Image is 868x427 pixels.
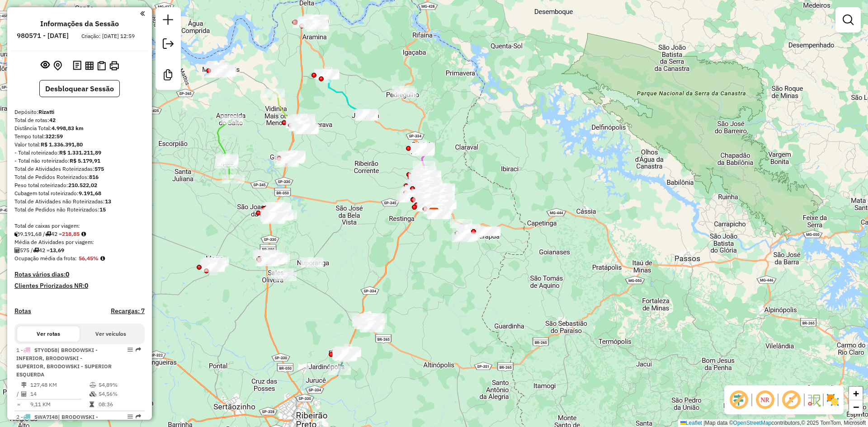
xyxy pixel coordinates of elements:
i: Total de Atividades [21,391,27,397]
div: Atividade não roteirizada - SUP TIAOZINHO 5 [421,187,444,196]
h4: Informações da Sessão [40,19,119,28]
div: Tempo total: [14,132,145,141]
strong: 13 [105,198,111,205]
a: Criar modelo [159,66,177,86]
div: Atividade não roteirizada - SUP TIAOZINHO 10 [428,209,450,218]
div: Atividade não roteirizada - SUP. AVENIDA [300,257,323,266]
strong: 816 [89,174,99,180]
td: 14 [30,389,89,399]
span: Exibir rótulo [780,389,802,411]
img: Rizatti [428,207,440,219]
strong: R$ 5.179,91 [70,157,100,164]
h4: Clientes Priorizados NR: [14,282,145,290]
button: Desbloquear Sessão [39,80,120,97]
a: Leaflet [680,420,702,426]
td: 54,89% [98,380,141,389]
td: = [16,400,21,409]
div: Valor total: [14,141,145,149]
img: Exibir/Ocultar setores [826,393,840,407]
strong: 322:59 [45,133,63,140]
div: Média de Atividades por viagem: [14,238,145,246]
i: Meta Caixas/viagem: 280,00 Diferença: -61,15 [81,231,86,237]
a: Exibir filtros [839,11,857,29]
button: Visualizar Romaneio [95,59,108,72]
a: Zoom out [849,400,863,414]
div: Atividade não roteirizada - LUIS CLAUDIO DA SIL [478,226,501,235]
div: Depósito: [14,108,145,116]
div: Atividade não roteirizada - MERCADINHO BOM PRECO [476,227,499,236]
strong: R$ 1.331.211,89 [59,149,101,156]
i: Total de rotas [33,248,39,253]
span: Ocultar NR [754,389,776,411]
div: Total de Atividades Roteirizadas: [14,165,145,173]
div: Atividade não roteirizada - MINI MERCADO PONTO 1 [271,268,293,277]
i: % de utilização do peso [90,382,96,388]
em: Média calculada utilizando a maior ocupação (%Peso ou %Cubagem) de cada rota da sessão. Rotas cro... [100,256,105,261]
span: + [853,388,859,399]
i: Cubagem total roteirizado [14,231,20,237]
button: Visualizar relatório de Roteirização [83,59,95,71]
em: Rota exportada [136,414,141,419]
div: Atividade não roteirizada - SUP. TIAOZINHO III [417,171,440,180]
strong: 42 [49,117,56,123]
i: Tempo total em rota [90,402,94,407]
strong: 56,45% [79,255,99,262]
div: Total de Atividades não Roteirizadas: [14,197,145,206]
span: STY0D58 [34,347,57,353]
strong: 9.191,68 [79,190,101,197]
strong: 4.998,83 km [52,125,84,131]
button: Exibir sessão original [39,58,52,73]
div: Total de Pedidos Roteirizados: [14,173,145,181]
td: 08:36 [98,400,141,409]
strong: 15 [99,206,106,213]
span: | [703,420,705,426]
em: Opções [127,414,133,419]
strong: 210.522,02 [68,182,97,188]
div: Map data © contributors,© 2025 TomTom, Microsoft [678,419,868,427]
div: Atividade não roteirizada - SUP TIAOZINHO 8 [392,86,415,95]
span: Exibir deslocamento [728,389,750,411]
span: 1 - [16,347,112,378]
div: Distância Total: [14,124,145,132]
td: 54,56% [98,389,141,399]
a: Exportar sessão [159,35,177,55]
strong: 575 [94,165,104,172]
button: Ver veículos [80,326,142,342]
div: Atividade não roteirizada - BARRACA DO REAL [394,88,417,97]
div: Atividade não roteirizada - BAR .DO LOURENCO [477,227,500,236]
strong: 218,85 [62,230,80,237]
div: Cubagem total roteirizado: [14,189,145,197]
div: 9.191,68 / 42 = [14,230,145,238]
em: Opções [127,347,133,352]
h4: Recargas: 7 [111,307,145,315]
button: Imprimir Rotas [108,59,121,72]
div: Atividade não roteirizada - SUP TIAOZINHO 9 [415,184,438,193]
span: | BRODOWSKI - INFERIOR, BRODOWSKI - SUPERIOR, BRODOWSKI - SUPERIOR ESQUERDA [16,347,112,378]
i: % de utilização da cubagem [90,391,96,397]
strong: 13,69 [50,247,64,253]
div: Total de Pedidos não Roteirizados: [14,206,145,214]
i: Total de Atividades [14,248,20,253]
a: OpenStreetMap [733,420,772,426]
a: Rotas [14,307,31,315]
div: - Total não roteirizado: [14,157,145,165]
div: Total de rotas: [14,116,145,124]
button: Logs desbloquear sessão [71,59,83,73]
a: Nova sessão e pesquisa [159,11,177,31]
img: Fluxo de ruas [807,393,821,407]
i: Distância Total [21,382,27,388]
button: Ver rotas [17,326,80,342]
h6: 980571 - [DATE] [17,32,69,40]
a: Clique aqui para minimizar o painel [140,8,145,19]
div: - Total roteirizado: [14,149,145,157]
strong: 0 [85,282,88,290]
td: / [16,389,21,399]
strong: R$ 1.336.391,80 [41,141,83,148]
div: Criação: [DATE] 12:59 [78,32,138,40]
i: Total de rotas [45,231,51,237]
div: Atividade não roteirizada - ESPETINHO DO BITINHA [274,272,297,281]
td: 127,48 KM [30,380,89,389]
span: SWA7I48 [34,413,58,420]
a: Zoom in [849,387,863,400]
